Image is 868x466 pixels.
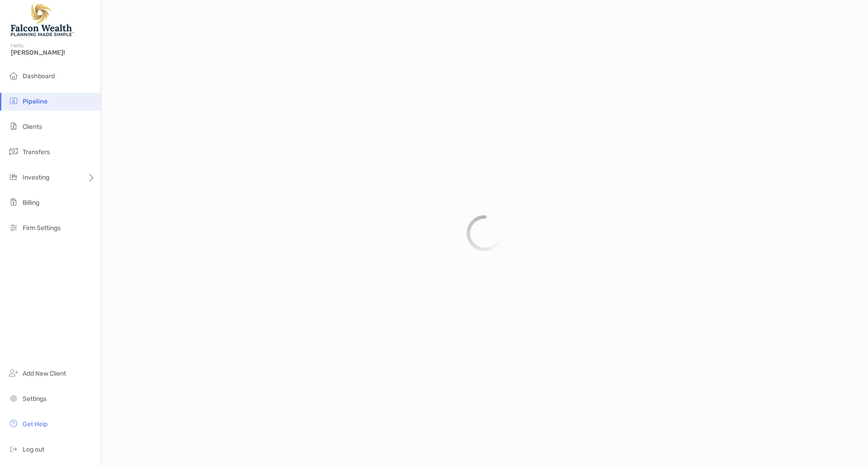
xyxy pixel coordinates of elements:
img: billing icon [8,197,19,207]
img: logout icon [8,443,19,454]
span: Add New Client [23,370,66,377]
span: Investing [23,174,49,181]
img: transfers icon [8,146,19,157]
span: Firm Settings [23,224,61,232]
span: Get Help [23,420,47,428]
span: Transfers [23,148,50,156]
span: Settings [23,395,47,403]
span: Clients [23,123,42,131]
span: Log out [23,446,44,453]
img: get-help icon [8,418,19,429]
img: dashboard icon [8,70,19,81]
img: investing icon [8,171,19,182]
span: Billing [23,199,39,207]
img: settings icon [8,393,19,404]
img: Falcon Wealth Planning Logo [11,4,74,36]
span: [PERSON_NAME]! [11,49,95,56]
img: firm-settings icon [8,222,19,233]
img: add_new_client icon [8,367,19,378]
span: Dashboard [23,72,55,80]
img: clients icon [8,121,19,132]
img: pipeline icon [8,95,19,106]
span: Pipeline [23,98,47,105]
